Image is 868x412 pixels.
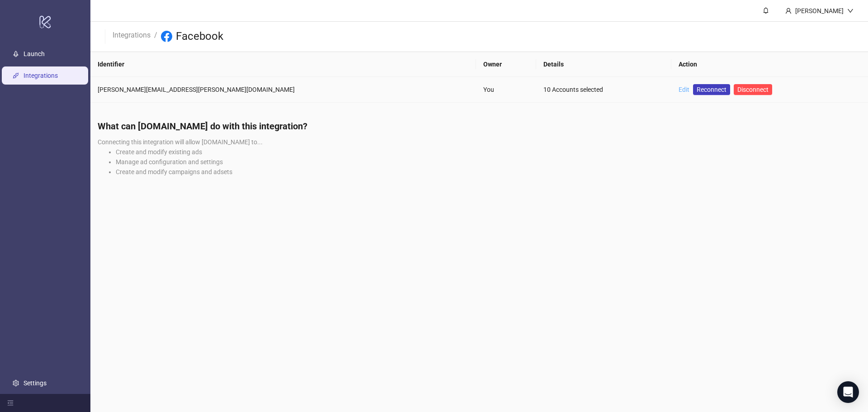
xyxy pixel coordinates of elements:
th: Action [671,52,868,77]
li: Manage ad configuration and settings [116,157,861,167]
li: / [154,29,157,44]
a: Integrations [111,29,152,39]
div: 10 Accounts selected [543,85,664,95]
th: Details [536,52,671,77]
span: Disconnect [737,86,769,93]
span: Reconnect [697,85,726,95]
h4: What can [DOMAIN_NAME] do with this integration? [98,120,861,133]
div: [PERSON_NAME][EMAIL_ADDRESS][PERSON_NAME][DOMAIN_NAME] [98,85,469,95]
span: Connecting this integration will allow [DOMAIN_NAME] to... [98,138,263,146]
span: menu-fold [7,400,14,406]
div: [PERSON_NAME] [792,6,847,16]
span: down [847,8,854,14]
a: Settings [24,379,47,387]
button: Disconnect [734,84,772,95]
h3: Facebook [176,29,223,44]
div: You [483,85,529,95]
li: Create and modify campaigns and adsets [116,167,861,177]
a: Launch [24,50,45,57]
a: Reconnect [693,84,730,95]
li: Create and modify existing ads [116,147,861,157]
span: user [785,8,792,14]
th: Owner [476,52,536,77]
div: Open Intercom Messenger [837,381,859,403]
th: Identifier [90,52,476,77]
span: bell [763,7,769,14]
a: Integrations [24,72,58,79]
a: Edit [679,86,689,93]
